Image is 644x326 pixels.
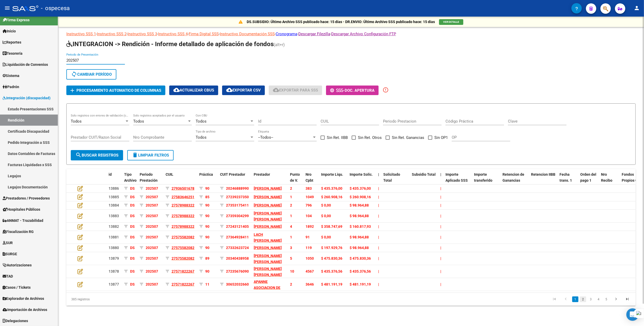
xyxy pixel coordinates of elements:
span: | [378,224,379,229]
span: DS [130,269,135,273]
div: 13886 [109,186,120,192]
li: page 4 [595,295,603,304]
datatable-header-cell: Retencion IIBB [529,169,557,192]
span: 27578988322 [172,214,194,218]
mat-icon: delete [132,152,138,158]
span: 202507 [146,235,158,239]
span: | [378,282,379,286]
span: 202507 [146,214,158,218]
span: 10 [290,269,294,273]
span: Actualizar CBUs [173,88,214,93]
span: Sistema [3,73,19,79]
span: SUR [3,240,13,246]
mat-icon: cloud_download [173,87,180,93]
span: id [109,172,112,176]
span: Importe Solic. [350,172,373,176]
span: | [378,172,379,176]
div: 13881 [109,234,120,240]
span: 20246888990 [226,186,249,190]
datatable-header-cell: Periodo Prestación [138,169,164,192]
datatable-header-cell: Importe Aplicado SSS [443,169,472,192]
span: 85 [205,195,209,199]
datatable-header-cell: CUIT Prestador [218,169,252,192]
span: | [378,203,379,207]
span: Explorador de Archivos [3,296,44,301]
span: 202507 [146,224,158,229]
span: | [440,224,441,229]
li: page 3 [587,295,595,304]
button: Actualizar CBUs [169,86,218,95]
span: 27575582082 [172,235,194,239]
span: $ 98.964,88 [350,214,369,218]
button: Cambiar Período [66,69,116,80]
a: 1 [572,296,578,302]
mat-icon: cloud_download [226,87,232,93]
a: 4 [596,296,602,302]
span: 2 [290,203,292,207]
span: (alt+r) [274,42,285,47]
span: DS [130,203,135,207]
span: Exportar para SSS [273,88,318,93]
span: 27583646251 [172,195,194,199]
span: $ 481.191,19 [321,282,342,286]
span: 202507 [146,269,158,273]
span: 119 [306,246,312,250]
span: 3 [290,246,292,250]
span: Padrón [3,84,19,90]
span: 27359304299 [226,214,249,218]
span: Todos [196,135,207,140]
span: | [440,246,441,250]
span: Periodo Prestación [140,172,158,182]
span: Orden del pago 1 [580,172,596,182]
span: Inicio [3,28,16,34]
span: Procesamiento automatico de columnas [76,88,161,93]
button: Limpiar filtros [127,150,174,160]
span: $ 98.964,88 [350,203,369,207]
span: Fiscalización RG [3,229,34,235]
span: $ 0,00 [321,214,331,218]
li: page 5 [603,295,610,304]
datatable-header-cell: Subsidio Total [410,169,438,192]
span: Importe transferido [474,172,492,182]
span: $ 0,00 [321,235,331,239]
span: LACH [PERSON_NAME] [254,232,282,243]
span: DS [130,235,135,239]
button: -Doc. Apertura [326,86,379,95]
span: Sin Ret. Ganancias [392,134,424,141]
button: Procesamiento automatico de columnas [66,86,165,95]
span: | [378,186,379,190]
span: Reportes [3,39,21,45]
span: Práctica [199,172,213,176]
datatable-header-cell: Fecha trans. 1 [557,169,578,192]
span: | [378,214,379,218]
span: | [378,246,379,250]
span: | [378,195,379,199]
span: Cambiar Período [71,72,112,77]
span: [PERSON_NAME] [254,224,282,229]
span: Prestador [254,172,270,176]
span: | [440,282,441,286]
button: VER DETALLE [439,19,463,25]
a: Cronograma [276,32,297,36]
a: Instructivo SSS 3 [128,32,157,36]
span: 202507 [146,246,158,250]
span: 30652032660 [226,282,249,286]
span: 27578988322 [172,224,194,229]
span: --Todos-- [258,135,273,140]
span: Sin Ret. IIBB [327,134,348,141]
span: Todos [196,119,207,124]
div: 13877 [109,281,120,287]
span: 1 [290,235,292,239]
span: 27353175411 [226,203,249,207]
span: Importe Liqu. [321,172,343,176]
span: Exportar CSV [226,88,261,93]
span: 1 [290,195,292,199]
span: Todos [71,119,82,124]
span: $ 475.830,36 [350,256,371,260]
a: 5 [603,296,610,302]
span: Subsidio Total [412,172,436,176]
span: 104 [306,214,312,218]
span: Fondos Propios Cta. Disca. [622,172,642,188]
span: Retencion IIBB [531,172,555,176]
span: DS [130,186,135,190]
